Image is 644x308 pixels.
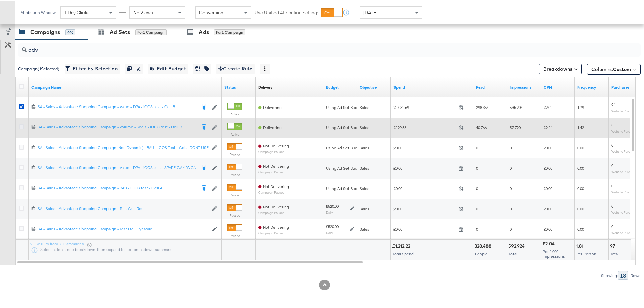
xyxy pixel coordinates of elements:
[38,164,197,170] a: SA - Sales - Advantage Shopping Campaign - Value - DPA - iCOS test - SPARE CAMPAIGN
[263,103,282,109] span: Delivering
[38,144,209,149] div: SA - Sales - Advantage Shopping Campaign (Non Dynamic) - BAU - iCOS Test - Cel...- DONT USE
[510,83,538,89] a: The number of times your ad was served. On mobile apps an ad is counted as served the first time ...
[326,209,333,213] sub: Daily
[227,131,242,135] label: Active
[577,103,584,109] span: 1.79
[133,8,153,14] span: No Views
[360,144,369,149] span: Sales
[510,124,521,129] span: 57,720
[476,83,504,89] a: The number of people your ad was served to.
[38,144,209,149] a: SA - Sales - Advantage Shopping Campaign (Non Dynamic) - BAU - iCOS Test - Cel...- DONT USE
[326,83,354,89] a: The maximum amount you're willing to spend on your ads, on average each day or over the lifetime ...
[227,192,242,196] label: Paused
[38,103,197,110] a: SA - Sales - Advantage Shopping Campaign - Value - DPA - iCOS test - Cell B
[576,242,586,248] div: 1.81
[30,27,60,35] div: Campaigns
[38,205,209,210] a: SA - Sales - Advantage Shopping Campaign - Test Cell Reels
[611,148,639,152] sub: Website Purchases
[38,103,197,108] div: SA - Sales - Advantage Shopping Campaign - Value - DPA - iCOS test - Cell B
[630,272,641,277] div: Rows
[610,250,619,255] span: Total
[263,223,289,228] span: Not Delivering
[38,225,209,231] a: SA - Sales - Advantage Shopping Campaign - Test Cell Dynamic
[263,142,289,147] span: Not Delivering
[360,225,369,230] span: Sales
[38,123,197,128] div: SA - Sales - Advantage Shopping Campaign - Volume - Reels - iCOS test - Cell B
[544,225,552,230] span: £0.00
[476,103,489,109] span: 298,354
[591,65,631,71] span: Columns:
[67,63,118,72] span: Filter by Selection
[544,144,552,149] span: £0.00
[577,185,584,190] span: 0.00
[263,124,282,129] span: Delivering
[510,144,512,149] span: 0
[110,27,130,35] div: Ad Sets
[476,225,478,230] span: 0
[611,202,613,207] span: 0
[148,62,188,73] button: Edit Budget
[360,103,369,109] span: Sales
[199,8,223,14] span: Conversion
[393,164,456,169] span: £0.00
[611,189,639,193] sub: Website Purchases
[577,124,584,129] span: 1.42
[393,124,456,129] span: £129.53
[38,184,197,191] a: SA - Sales - Advantage Shopping Campaign - BAU - iCOS test - Cell A
[510,205,512,210] span: 0
[393,185,456,190] span: £0.00
[476,164,478,169] span: 0
[263,162,289,167] span: Not Delivering
[258,83,272,89] div: Delivery
[227,151,242,156] label: Paused
[363,8,377,14] span: [DATE]
[258,189,289,193] sub: Campaign Paused
[326,185,363,190] div: Using Ad Set Budget
[613,65,631,71] span: Custom
[360,124,369,129] span: Sales
[544,83,572,89] a: The average cost you've paid to have 1,000 impressions of your ad.
[31,83,219,89] a: Your campaign name.
[199,27,209,35] div: Ads
[576,250,596,255] span: Per Person
[587,63,641,73] button: Columns:Custom
[27,39,583,52] input: Search Campaigns by Name, ID or Objective
[224,83,253,89] a: Shows the current state of your Ad Campaign.
[38,184,197,189] div: SA - Sales - Advantage Shopping Campaign - BAU - iCOS test - Cell A
[510,185,512,190] span: 0
[509,250,517,255] span: Total
[611,222,613,228] span: 0
[611,108,639,112] sub: Website Purchases
[258,149,289,152] sub: Campaign Paused
[227,111,242,115] label: Active
[393,103,456,109] span: £1,082.69
[611,229,639,233] sub: Website Purchases
[475,242,493,248] div: 328,488
[65,62,120,73] button: Filter by Selection
[258,210,289,213] sub: Campaign Paused
[544,164,552,169] span: £0.00
[38,205,209,210] div: SA - Sales - Advantage Shopping Campaign - Test Cell Reels
[577,205,584,210] span: 0.00
[38,123,197,130] a: SA - Sales - Advantage Shopping Campaign - Volume - Reels - iCOS test - Cell B
[38,164,197,169] div: SA - Sales - Advantage Shopping Campaign - Value - DPA - iCOS test - SPARE CAMPAIGN
[326,202,339,208] div: £520.00
[393,83,471,89] a: The total amount spent to date.
[610,242,617,248] div: 97
[476,144,478,149] span: 0
[476,124,487,129] span: 40,766
[360,83,388,89] a: Your campaign's objective.
[360,164,369,169] span: Sales
[544,124,552,129] span: £2.24
[326,103,363,109] div: Using Ad Set Budget
[326,144,363,149] div: Using Ad Set Budget
[542,239,557,246] div: £2.04
[577,83,606,89] a: The average number of times your ad was served to each person.
[65,28,75,34] div: 446
[393,205,456,210] span: £0.00
[20,9,57,14] div: Attribution Window:
[255,8,318,15] label: Use Unified Attribution Setting:
[611,168,639,172] sub: Website Purchases
[611,128,639,132] sub: Website Purchases
[508,242,527,248] div: 592,924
